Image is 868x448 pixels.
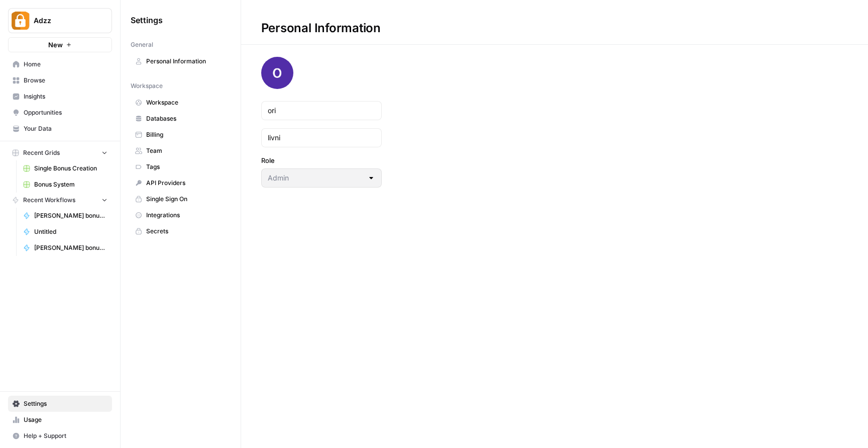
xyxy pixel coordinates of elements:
span: Your Data [24,124,107,133]
span: Settings [24,399,107,408]
button: New [8,37,112,52]
span: Usage [24,415,107,424]
a: Usage [8,412,112,428]
span: Tags [146,162,226,171]
a: Integrations [131,207,231,223]
span: Single Sign On [146,195,226,204]
button: Help + Support [8,428,112,444]
a: Browse [8,72,112,88]
a: Settings [8,396,112,412]
span: Personal Information [146,57,226,66]
img: Adzz Logo [12,12,30,30]
a: Personal Information [131,53,231,69]
a: Workspace [131,95,231,111]
a: Untitled [19,224,112,240]
span: Untitled [34,227,107,236]
span: Integrations [146,211,226,220]
span: Workspace [146,98,226,107]
a: Single Sign On [131,191,231,207]
a: Your Data [8,121,112,137]
span: Single Bonus Creation [34,164,107,173]
span: API Providers [146,178,226,188]
a: Billing [131,127,231,143]
span: Help + Support [24,431,107,440]
img: avatar [261,57,293,89]
button: Workspace: Adzz [8,8,112,33]
div: Personal Information [241,20,401,36]
button: Recent Grids [8,145,112,160]
span: Opportunities [24,108,107,117]
a: [PERSON_NAME] bonus to wp - grid specific [19,240,112,256]
span: [PERSON_NAME] bonus to social media - grid specific [34,211,107,220]
span: Secrets [146,227,226,236]
span: Recent Grids [23,148,60,157]
a: Insights [8,88,112,105]
button: Recent Workflows [8,193,112,208]
span: Team [146,146,226,155]
a: Single Bonus Creation [19,160,112,176]
span: General [131,40,153,49]
a: Home [8,56,112,72]
a: Secrets [131,223,231,239]
a: Team [131,143,231,159]
span: Insights [24,92,107,101]
span: Workspace [131,81,163,91]
a: API Providers [131,175,231,191]
span: Billing [146,130,226,139]
span: Databases [146,114,226,123]
a: Databases [131,111,231,127]
a: [PERSON_NAME] bonus to social media - grid specific [19,208,112,224]
a: Opportunities [8,105,112,121]
span: Home [24,60,107,69]
span: Bonus System [34,180,107,189]
span: Adzz [34,16,94,26]
span: Recent Workflows [23,196,75,205]
label: Role [261,155,382,165]
span: New [48,40,63,50]
span: Settings [131,14,163,26]
span: Browse [24,76,107,85]
span: [PERSON_NAME] bonus to wp - grid specific [34,243,107,252]
a: Bonus System [19,176,112,193]
a: Tags [131,159,231,175]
